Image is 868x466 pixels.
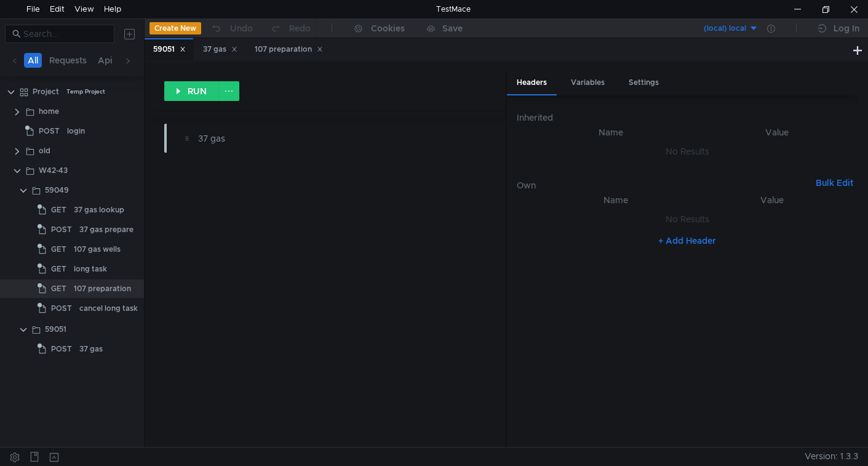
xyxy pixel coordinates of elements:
[805,448,858,465] span: Version: 1.3.3
[39,102,59,121] div: home
[74,260,107,278] div: long task
[51,201,66,219] span: GET
[203,43,237,56] div: 37 gas
[695,193,848,207] th: Value
[666,146,709,157] nz-embed-empty: No Results
[94,53,116,68] button: Api
[198,132,401,145] div: 37 gas
[507,71,557,95] div: Headers
[255,43,323,56] div: 107 preparation
[704,23,746,34] div: (local) local
[289,21,311,36] div: Redo
[164,81,219,101] button: RUN
[79,220,133,239] div: 37 gas prepare
[51,240,66,259] span: GET
[149,22,201,34] button: Create New
[51,260,66,278] span: GET
[23,27,107,41] input: Search...
[517,178,811,193] h6: Own
[695,125,858,140] th: Value
[51,279,66,298] span: GET
[45,320,66,339] div: 59051
[79,340,103,358] div: 37 gas
[261,19,319,38] button: Redo
[51,220,72,239] span: POST
[79,299,138,318] div: cancel long task
[74,240,121,259] div: 107 gas wells
[74,279,131,298] div: 107 preparation
[811,175,858,190] button: Bulk Edit
[230,21,253,36] div: Undo
[33,82,59,101] div: Project
[67,122,85,140] div: login
[653,233,721,248] button: + Add Header
[51,340,72,358] span: POST
[39,161,68,180] div: W42-43
[527,125,695,140] th: Name
[153,43,186,56] div: 59051
[619,71,669,94] div: Settings
[39,142,50,160] div: old
[66,82,105,101] div: Temp Project
[536,193,695,207] th: Name
[201,19,261,38] button: Undo
[673,18,759,38] button: (local) local
[442,24,463,33] div: Save
[46,53,90,68] button: Requests
[834,21,859,36] div: Log In
[666,214,709,225] nz-embed-empty: No Results
[561,71,615,94] div: Variables
[24,53,42,68] button: All
[51,299,72,318] span: POST
[39,122,60,140] span: POST
[45,181,69,199] div: 59049
[371,21,405,36] div: Cookies
[74,201,124,219] div: 37 gas lookup
[517,110,858,125] h6: Inherited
